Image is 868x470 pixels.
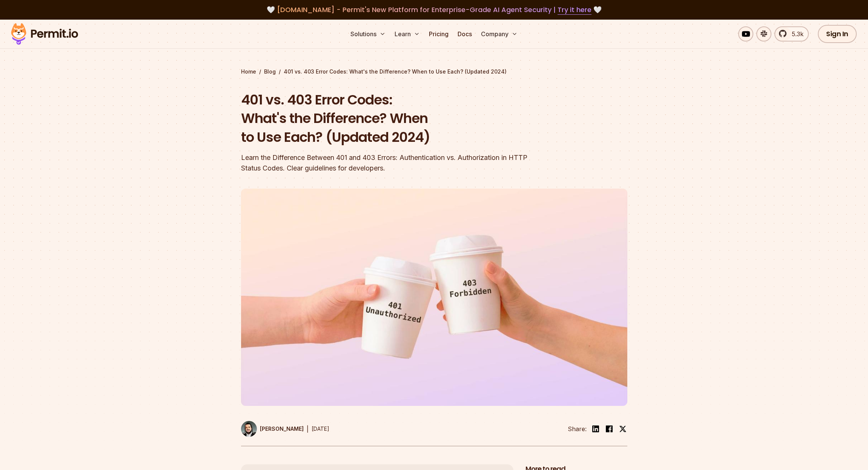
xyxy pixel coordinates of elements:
[241,68,256,75] a: Home
[426,26,452,41] a: Pricing
[478,26,521,41] button: Company
[312,425,329,432] time: [DATE]
[277,5,591,14] span: [DOMAIN_NAME] - Permit's New Platform for Enterprise-Grade AI Agent Security |
[241,68,627,75] div: / /
[605,424,614,433] img: facebook
[818,25,857,43] a: Sign In
[260,425,304,433] p: [PERSON_NAME]
[18,5,850,15] div: 🤍 🤍
[241,421,257,437] img: Gabriel L. Manor
[241,189,627,406] img: 401 vs. 403 Error Codes: What's the Difference? When to Use Each? (Updated 2024)
[241,421,304,437] a: [PERSON_NAME]
[392,26,423,41] button: Learn
[264,68,276,75] a: Blog
[619,425,627,433] img: twitter
[241,152,531,174] div: Learn the Difference Between 401 and 403 Errors: Authentication vs. Authorization in HTTP Status ...
[591,424,600,433] img: linkedin
[558,5,591,15] a: Try it here
[307,424,309,433] div: |
[787,29,803,38] span: 5.3k
[455,26,475,41] a: Docs
[774,26,809,41] a: 5.3k
[347,26,389,41] button: Solutions
[241,91,531,147] h1: 401 vs. 403 Error Codes: What's the Difference? When to Use Each? (Updated 2024)
[8,21,81,47] img: Permit logo
[568,424,587,433] li: Share:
